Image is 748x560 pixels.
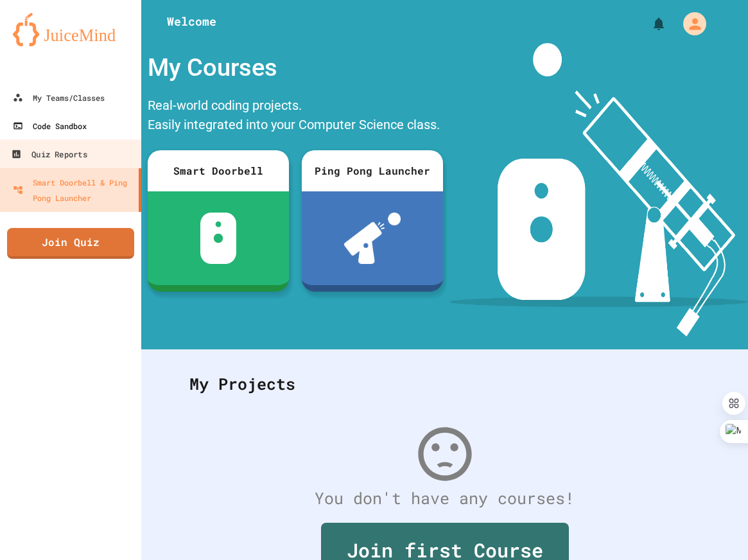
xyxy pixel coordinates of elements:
div: My Projects [177,359,713,409]
div: Real-world coding projects. Easily integrated into your Computer Science class. [141,92,449,141]
div: Smart Doorbell & Ping Pong Launcher [13,175,134,206]
img: ppl-with-ball.png [344,213,401,264]
div: Smart Doorbell [148,150,289,191]
a: Join Quiz [7,228,134,259]
div: Ping Pong Launcher [302,150,443,191]
img: banner-image-my-projects.png [449,43,748,337]
img: sdb-white.svg [200,213,237,264]
div: My Teams/Classes [13,90,105,105]
div: My Courses [141,43,449,92]
div: You don't have any courses! [177,486,713,511]
div: Quiz Reports [11,146,87,162]
div: My Notifications [627,13,670,35]
div: My Account [670,9,709,39]
img: logo-orange.svg [13,13,128,46]
div: Code Sandbox [13,118,87,134]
